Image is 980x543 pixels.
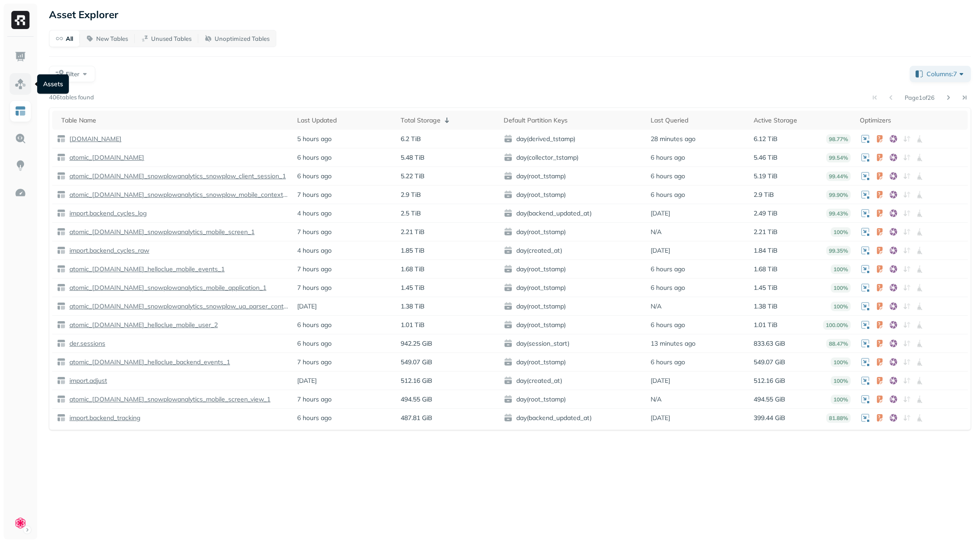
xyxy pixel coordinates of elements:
[754,321,778,329] p: 1.01 TiB
[504,246,642,255] span: day(created_at)
[57,264,66,274] img: table
[504,302,642,311] span: day(root_tstamp)
[401,358,432,367] p: 549.07 GiB
[66,209,147,218] a: import.backend_cycles_log
[297,209,332,218] p: 4 hours ago
[504,339,642,348] span: day(session_start)
[826,153,851,162] p: 99.54%
[826,339,851,348] p: 88.47%
[57,395,66,404] img: table
[754,153,778,162] p: 5.46 TiB
[11,11,29,29] img: Ryft
[504,264,642,274] span: day(root_tstamp)
[68,172,286,181] p: atomic_[DOMAIN_NAME]_snowplowanalytics_snowplow_client_session_1
[504,116,642,125] div: Default Partition Keys
[504,209,642,218] span: day(backend_updated_at)
[651,209,670,218] p: [DATE]
[68,302,288,311] p: atomic_[DOMAIN_NAME]_snowplowanalytics_snowplow_ua_parser_context_1
[401,172,425,181] p: 5.22 TiB
[754,172,778,181] p: 5.19 TiB
[401,246,425,255] p: 1.85 TiB
[651,135,696,143] p: 28 minutes ago
[297,153,332,162] p: 6 hours ago
[401,302,425,311] p: 1.38 TiB
[49,93,94,102] p: 406 tables found
[66,339,105,348] a: der.sessions
[651,246,670,255] p: [DATE]
[297,116,391,125] div: Last Updated
[754,116,850,125] div: Active Storage
[826,171,851,181] p: 99.44%
[651,191,685,199] p: 6 hours ago
[14,517,27,529] img: Clue
[754,358,785,367] p: 549.07 GiB
[297,191,332,199] p: 7 hours ago
[15,105,26,117] img: Asset Explorer
[68,321,218,329] p: atomic_[DOMAIN_NAME]_helloclue_mobile_user_2
[401,153,425,162] p: 5.48 TiB
[401,377,432,385] p: 512.16 GiB
[297,321,332,329] p: 6 hours ago
[504,283,642,292] span: day(root_tstamp)
[831,283,851,293] p: 100%
[826,413,851,423] p: 81.88%
[823,320,851,330] p: 100.00%
[297,265,332,274] p: 7 hours ago
[297,339,332,348] p: 6 hours ago
[66,414,141,422] a: import.backend_tracking
[68,209,147,218] p: import.backend_cycles_log
[66,153,144,162] a: atomic_[DOMAIN_NAME]
[651,339,696,348] p: 13 minutes ago
[504,357,642,367] span: day(root_tstamp)
[68,414,141,422] p: import.backend_tracking
[66,284,266,292] a: atomic_[DOMAIN_NAME]_snowplowanalytics_mobile_application_1
[215,34,269,43] p: Unoptimized Tables
[151,34,191,43] p: Unused Tables
[57,209,66,218] img: table
[826,134,851,144] p: 98.77%
[61,116,288,125] div: Table Name
[68,284,266,292] p: atomic_[DOMAIN_NAME]_snowplowanalytics_mobile_application_1
[297,172,332,181] p: 6 hours ago
[401,321,425,329] p: 1.01 TiB
[57,153,66,162] img: table
[66,228,255,236] a: atomic_[DOMAIN_NAME]_snowplowanalytics_mobile_screen_1
[651,302,661,311] p: N/A
[504,320,642,329] span: day(root_tstamp)
[504,134,642,143] span: day(derived_tstamp)
[68,377,107,385] p: import.adjust
[651,321,685,329] p: 6 hours ago
[297,358,332,367] p: 7 hours ago
[57,320,66,329] img: table
[504,227,642,236] span: day(root_tstamp)
[651,116,745,125] div: Last Queried
[57,246,66,255] img: table
[831,376,851,386] p: 100%
[831,227,851,237] p: 100%
[831,264,851,274] p: 100%
[66,302,288,311] a: atomic_[DOMAIN_NAME]_snowplowanalytics_snowplow_ua_parser_context_1
[297,395,332,404] p: 7 hours ago
[37,74,69,94] div: Assets
[651,153,685,162] p: 6 hours ago
[57,227,66,236] img: table
[15,51,26,63] img: Dashboard
[754,284,778,292] p: 1.45 TiB
[68,246,149,255] p: import.backend_cycles_raw
[754,191,774,199] p: 2.9 TiB
[651,172,685,181] p: 6 hours ago
[831,357,851,367] p: 100%
[860,116,964,125] div: Optimizers
[926,69,966,78] span: Columns: 7
[15,132,26,144] img: Query Explorer
[401,284,425,292] p: 1.45 TiB
[66,265,225,274] a: atomic_[DOMAIN_NAME]_helloclue_mobile_events_1
[754,228,778,236] p: 2.21 TiB
[651,377,670,385] p: [DATE]
[297,377,317,385] p: [DATE]
[66,135,122,143] a: [DOMAIN_NAME]
[401,395,432,404] p: 494.55 GiB
[57,283,66,292] img: table
[504,376,642,385] span: day(created_at)
[66,377,107,385] a: import.adjust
